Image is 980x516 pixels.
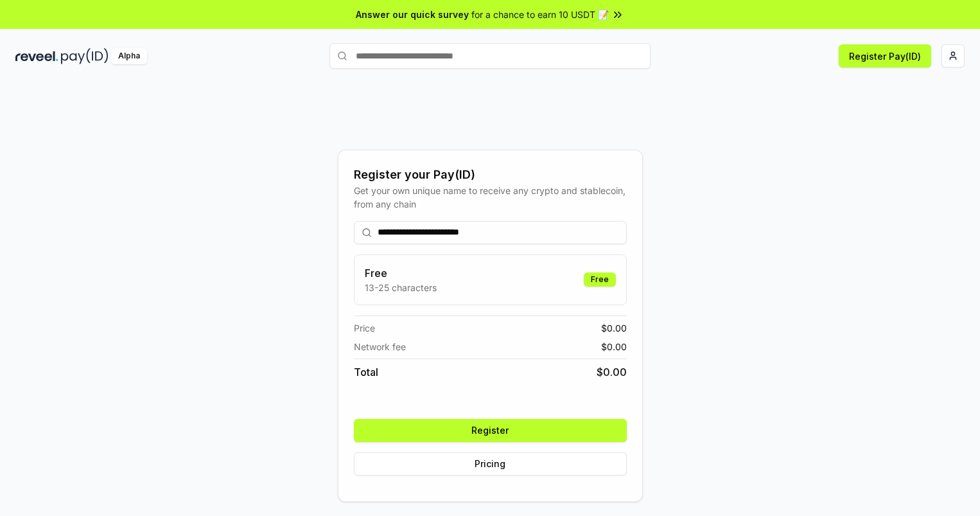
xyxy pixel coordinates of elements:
[354,321,375,335] span: Price
[354,184,627,211] div: Get your own unique name to receive any crypto and stablecoin, from any chain
[839,44,931,67] button: Register Pay(ID)
[584,272,616,287] div: Free
[601,321,627,335] span: $ 0.00
[356,8,469,21] span: Answer our quick survey
[111,48,147,64] div: Alpha
[471,8,609,21] span: for a chance to earn 10 USDT 📝
[365,281,437,294] p: 13-25 characters
[354,166,627,184] div: Register your Pay(ID)
[601,340,627,353] span: $ 0.00
[354,419,627,442] button: Register
[61,48,109,64] img: pay_id
[354,452,627,476] button: Pricing
[15,48,58,64] img: reveel_dark
[354,340,406,353] span: Network fee
[354,364,378,380] span: Total
[365,265,437,281] h3: Free
[597,364,627,380] span: $ 0.00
